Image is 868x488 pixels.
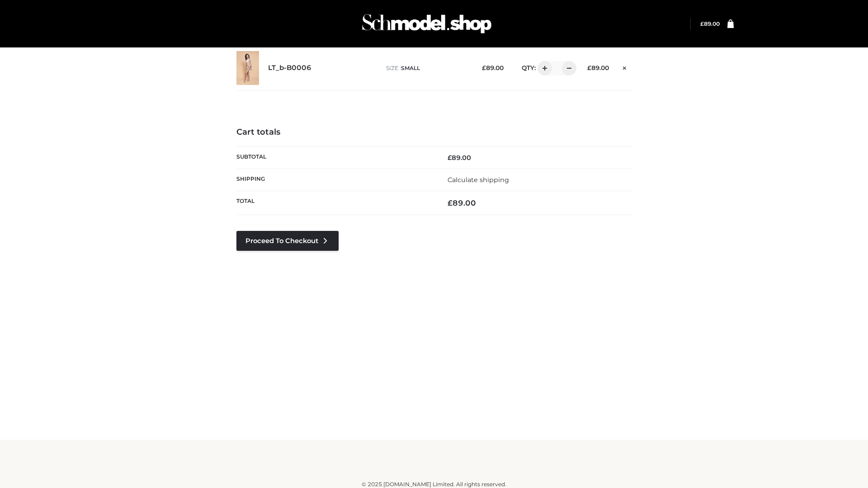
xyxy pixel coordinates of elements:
div: QTY: [513,61,573,75]
bdi: 89.00 [700,20,720,27]
th: Total [236,191,434,215]
p: size : [386,64,468,72]
a: LT_b-B0006 [268,64,311,72]
span: £ [448,154,452,162]
img: Schmodel Admin 964 [359,6,495,42]
th: Subtotal [236,146,434,169]
span: £ [482,64,486,71]
span: SMALL [401,65,420,71]
span: £ [448,198,453,207]
span: £ [587,64,591,71]
th: Shipping [236,169,434,191]
bdi: 89.00 [587,64,609,71]
a: £89.00 [700,20,720,27]
bdi: 89.00 [482,64,504,71]
bdi: 89.00 [448,154,471,162]
h4: Cart totals [236,127,632,137]
a: Remove this item [618,61,632,73]
a: Proceed to Checkout [236,231,339,251]
span: £ [700,20,704,27]
a: Calculate shipping [448,176,509,184]
bdi: 89.00 [448,198,476,207]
